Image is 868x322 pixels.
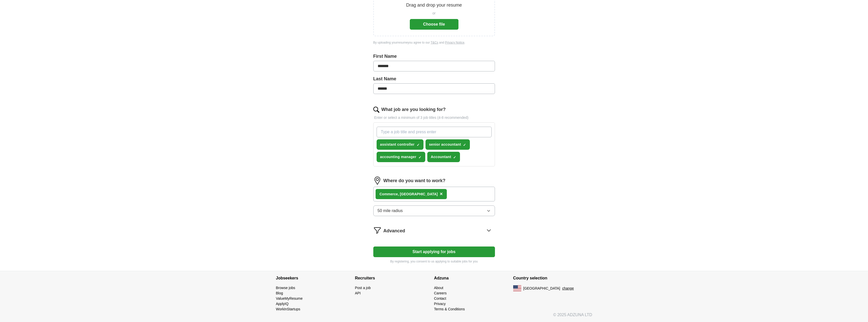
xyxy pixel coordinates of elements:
a: ApplyIQ [276,302,289,306]
a: Browse jobs [276,286,295,290]
span: × [440,191,443,197]
img: location.png [373,177,381,185]
a: Privacy Notice [445,41,465,44]
div: By uploading your resume you agree to our and . [373,40,495,45]
p: By registering, you consent to us applying to suitable jobs for you [373,259,495,264]
label: Where do you want to work? [383,177,446,184]
a: Careers [434,291,447,295]
span: ✓ [453,155,456,159]
div: © 2025 ADZUNA LTD [272,312,596,322]
img: search.png [373,107,379,113]
div: , [GEOGRAPHIC_DATA] [380,192,438,197]
p: Drag and drop your resume [406,2,462,9]
a: Blog [276,291,283,295]
span: 50 mile radius [378,208,403,214]
span: Accountant [431,154,451,160]
button: change [562,286,574,291]
a: Contact [434,296,446,300]
input: Type a job title and press enter [377,127,492,137]
span: senior accountant [429,142,461,147]
a: About [434,286,444,290]
label: First Name [373,53,495,60]
span: assistant controller [380,142,415,147]
button: Start applying for jobs [373,247,495,257]
button: accounting manager✓ [377,152,425,162]
button: Accountant✓ [427,152,460,162]
span: [GEOGRAPHIC_DATA] [523,286,560,291]
p: Enter or select a minimum of 3 job titles (4-8 recommended) [373,115,495,120]
button: × [440,190,443,198]
img: US flag [513,285,521,291]
button: assistant controller✓ [377,139,423,150]
img: filter [373,226,381,234]
label: Last Name [373,75,495,82]
a: T&Cs [431,41,438,44]
button: Choose file [410,19,458,30]
a: Terms & Conditions [434,307,465,311]
span: accounting manager [380,154,416,160]
a: WorkInStartups [276,307,300,311]
a: ValueMyResume [276,296,303,300]
span: or [432,11,435,16]
a: Privacy [434,302,446,306]
span: ✓ [417,143,420,147]
h4: Country selection [513,271,592,285]
button: senior accountant✓ [426,139,470,150]
label: What job are you looking for? [381,106,446,113]
strong: Commerce [380,192,398,196]
a: Post a job [355,286,371,290]
span: Advanced [383,228,405,234]
button: 50 mile radius [373,205,495,216]
span: ✓ [463,143,466,147]
a: API [355,291,361,295]
span: ✓ [418,155,421,159]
